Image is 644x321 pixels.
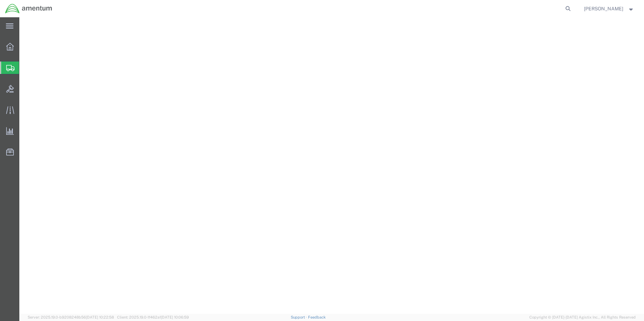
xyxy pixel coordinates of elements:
span: Rebecca Thorstenson [584,5,623,12]
span: Copyright © [DATE]-[DATE] Agistix Inc., All Rights Reserved [529,314,636,320]
span: [DATE] 10:06:59 [161,315,189,319]
button: [PERSON_NAME] [584,4,635,13]
span: [DATE] 10:22:58 [86,315,114,319]
span: Server: 2025.19.0-b9208248b56 [28,315,114,319]
iframe: FS Legacy Container [19,17,644,314]
a: Feedback [308,315,326,319]
a: Support [291,315,308,319]
img: logo [5,3,52,14]
span: Client: 2025.19.0-1f462a1 [117,315,189,319]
